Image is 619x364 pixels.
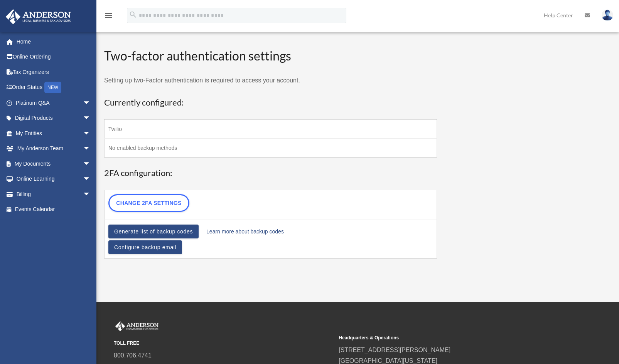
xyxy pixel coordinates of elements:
[5,126,102,141] a: My Entitiesarrow_drop_down
[5,202,102,217] a: Events Calendar
[104,11,113,20] i: menu
[83,126,98,141] span: arrow_drop_down
[83,95,98,111] span: arrow_drop_down
[108,240,182,254] a: Configure backup email
[83,141,98,157] span: arrow_drop_down
[105,120,437,139] td: Twilio
[3,9,73,24] img: Anderson Advisors Platinum Portal
[114,321,160,331] img: Anderson Advisors Platinum Portal
[5,80,102,96] a: Order StatusNEW
[83,156,98,172] span: arrow_drop_down
[83,171,98,187] span: arrow_drop_down
[104,75,437,86] p: Setting up two-Factor authentication is required to access your account.
[114,352,152,359] a: 800.706.4741
[5,64,102,80] a: Tax Organizers
[5,186,102,202] a: Billingarrow_drop_down
[5,156,102,171] a: My Documentsarrow_drop_down
[105,139,437,158] td: No enabled backup methods
[104,167,437,179] h3: 2FA configuration:
[104,97,437,109] h3: Currently configured:
[114,339,333,347] small: TOLL FREE
[5,141,102,156] a: My Anderson Teamarrow_drop_down
[5,171,102,187] a: Online Learningarrow_drop_down
[129,10,137,19] i: search
[339,347,450,353] a: [STREET_ADDRESS][PERSON_NAME]
[104,13,113,20] a: menu
[5,34,102,49] a: Home
[206,226,284,237] a: Learn more about backup codes
[5,49,102,65] a: Online Ordering
[5,111,102,126] a: Digital Productsarrow_drop_down
[83,111,98,126] span: arrow_drop_down
[108,194,189,212] a: Change 2FA settings
[339,334,558,342] small: Headquarters & Operations
[339,357,437,364] a: [GEOGRAPHIC_DATA][US_STATE]
[104,47,437,65] h2: Two-factor authentication settings
[5,95,102,111] a: Platinum Q&Aarrow_drop_down
[44,82,61,93] div: NEW
[602,10,613,21] img: User Pic
[83,186,98,202] span: arrow_drop_down
[108,225,199,238] a: Generate list of backup codes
